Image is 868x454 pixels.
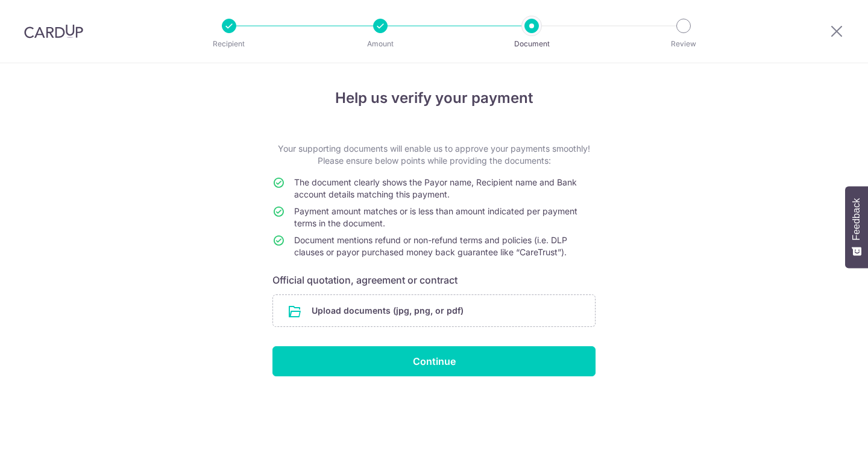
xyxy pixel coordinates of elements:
div: Upload documents (jpg, png, or pdf) [272,294,596,327]
span: Payment amount matches or is less than amount indicated per payment terms in the document. [294,206,577,228]
input: Continue [272,346,596,376]
p: Document [487,38,576,50]
button: Feedback - Show survey [845,186,868,268]
p: Recipient [184,38,274,50]
h4: Help us verify your payment [272,87,596,109]
span: Document mentions refund or non-refund terms and policies (i.e. DLP clauses or payor purchased mo... [294,235,567,257]
p: Your supporting documents will enable us to approve your payments smoothly! Please ensure below p... [272,143,596,167]
span: The document clearly shows the Payor name, Recipient name and Bank account details matching this ... [294,177,577,199]
h6: Official quotation, agreement or contract [272,273,596,287]
img: CardUp [24,24,83,39]
span: Feedback [851,198,862,240]
p: Amount [336,38,425,50]
p: Review [639,38,728,50]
